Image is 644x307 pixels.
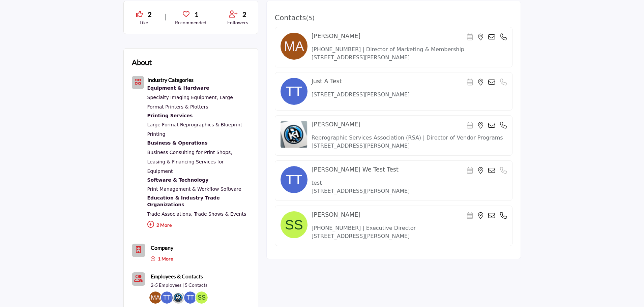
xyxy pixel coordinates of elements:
a: Link of redirect to contact page [132,272,145,286]
p: test [312,179,507,187]
p: Reprographic Services Association (RSA) | Director of Vendor Programs [312,134,507,142]
a: Software & Technology [147,176,250,185]
span: 1 [195,9,199,19]
button: Company Icon [132,244,145,257]
span: 2 [148,9,152,19]
div: Essential resources for financial management, marketing, and operations to keep businesses runnin... [147,139,250,148]
h4: [PERSON_NAME] [312,33,360,40]
button: Contact-Employee Icon [132,272,145,286]
img: Mary We Test T. [184,291,196,304]
h4: [PERSON_NAME] We Test Test [312,166,399,173]
p: Recommended [175,19,206,26]
div: Connect with industry leaders, trade groups, and professional networks for insights and opportuni... [147,194,250,209]
a: 2-5 Employees | 5 Contacts [151,282,207,288]
p: [STREET_ADDRESS][PERSON_NAME] [312,91,507,99]
h4: Just A Test [312,78,342,85]
a: Specialty Imaging Equipment, [147,95,218,100]
a: Employees & Contacts [151,272,203,280]
p: [STREET_ADDRESS][PERSON_NAME] [312,187,507,195]
span: 5 [308,14,312,22]
img: image [281,211,308,238]
p: [PHONE_NUMBER] | Director of Marketing & Membership [312,45,507,54]
h4: [PERSON_NAME] [312,211,360,218]
a: Equipment & Hardware [147,84,250,93]
h4: [PERSON_NAME] [312,121,360,128]
p: [STREET_ADDRESS][PERSON_NAME] [312,142,507,150]
a: Trade Associations, [147,211,193,217]
p: [PHONE_NUMBER] | Executive Director [312,224,507,232]
img: Kevin H. [172,291,184,304]
b: Industry Categories [147,76,194,83]
div: Professional printing solutions, including large-format, digital, and offset printing for various... [147,112,250,120]
img: Stephanie S. [196,291,208,304]
span: 2 [242,9,246,19]
img: image [281,78,308,105]
a: Trade Shows & Events [194,211,246,217]
p: [STREET_ADDRESS][PERSON_NAME] [312,232,507,240]
div: Top-quality printers, copiers, and finishing equipment to enhance efficiency and precision in rep... [147,84,250,93]
a: Industry Categories [147,78,194,83]
b: Company [151,244,173,252]
a: Printing Services [147,112,250,120]
p: Followers [226,19,250,26]
img: Mary Beth A. [149,291,162,304]
h2: About [132,57,152,68]
p: [STREET_ADDRESS][PERSON_NAME] [312,54,507,62]
div: Advanced software and digital tools for print management, automation, and streamlined workflows. [147,176,250,185]
p: Like [132,19,156,26]
img: image [281,166,308,193]
img: Just A T. [161,291,173,304]
img: image [281,33,308,60]
a: Business & Operations [147,139,250,148]
b: Employees & Contacts [151,273,203,279]
p: 1 More [151,253,173,267]
h3: Contacts [275,14,315,22]
span: ( ) [306,14,315,22]
img: image [281,121,308,148]
button: Category Icon [132,76,144,89]
a: Business Consulting for Print Shops, [147,150,232,155]
p: 2 More [147,219,250,233]
a: Large Format Reprographics & Blueprint Printing [147,122,242,137]
a: Leasing & Financing Services for Equipment [147,159,224,174]
a: Education & Industry Trade Organizations [147,194,250,209]
a: Print Management & Workflow Software [147,186,241,192]
a: Large Format Printers & Plotters [147,95,233,110]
